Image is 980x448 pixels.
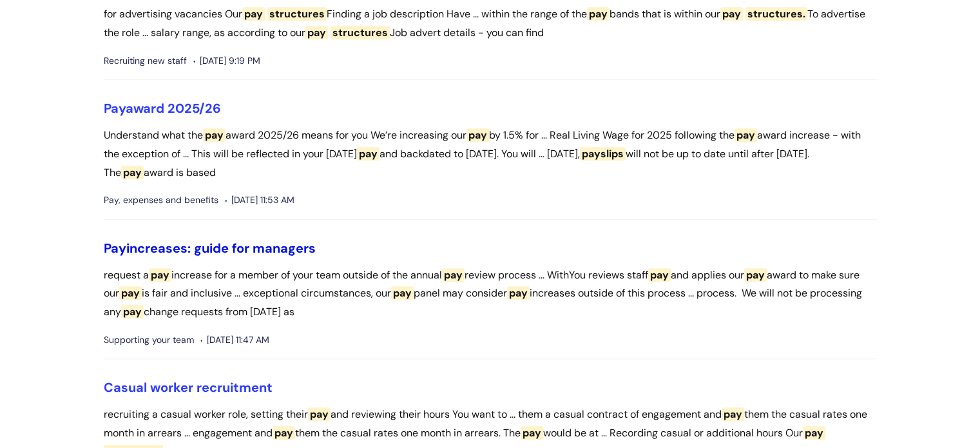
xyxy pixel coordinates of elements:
a: Casual worker recruitment [104,379,273,396]
p: request a increase for a member of your team outside of the annual review process ... WithYou rev... [104,266,877,322]
span: [DATE] 11:47 AM [200,332,269,348]
span: Supporting your team [104,332,194,348]
a: Payincreases: guide for managers [104,240,316,257]
span: pay [357,147,380,161]
span: pay [587,7,610,21]
span: [DATE] 9:19 PM [193,53,260,69]
span: Recruiting new staff [104,53,187,69]
span: pay [308,407,331,421]
span: structures [331,26,390,39]
span: pay [507,286,530,300]
span: pay [391,286,414,300]
span: pay [521,426,543,440]
span: structures. [745,7,807,21]
span: structures [267,7,327,21]
span: Pay [104,100,126,117]
p: for advertising vacancies Our Finding a job description Have ... within the range of the bands th... [104,5,877,43]
span: pay [203,128,226,142]
span: pay [442,268,465,282]
span: pay [744,268,767,282]
a: Payaward 2025/26 [104,100,221,117]
span: pay [305,26,328,39]
span: pay [648,268,671,282]
span: pay [720,7,743,21]
span: pay [466,128,489,142]
span: pay [735,128,757,142]
span: pay [242,7,265,21]
span: pay [121,305,144,318]
span: [DATE] 11:53 AM [225,192,294,208]
span: pay [119,286,142,300]
span: pay [121,166,144,179]
span: pay [149,268,171,282]
span: pay [803,426,825,440]
span: payslips [580,147,626,161]
span: Pay [104,240,126,257]
span: pay [722,407,744,421]
span: Pay, expenses and benefits [104,192,218,208]
span: pay [273,426,295,440]
p: Understand what the award 2025/26 means for you We’re increasing our by 1.5% for ... Real Living ... [104,126,877,182]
